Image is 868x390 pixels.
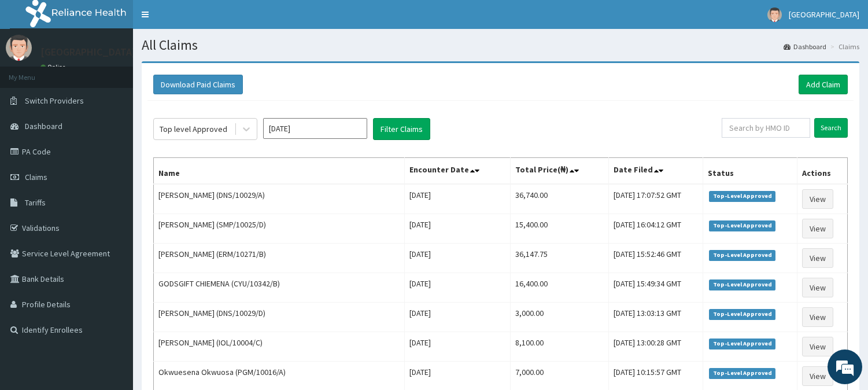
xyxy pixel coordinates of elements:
td: GODSGIFT CHIEMENA (CYU/10342/B) [154,273,405,303]
td: [DATE] [405,214,511,244]
a: View [802,278,833,297]
td: [PERSON_NAME] (ERM/10271/B) [154,244,405,273]
div: Top level Approved [160,123,227,135]
input: Search by HMO ID [722,118,810,138]
span: Top-Level Approved [709,368,775,378]
th: Name [154,158,405,185]
td: [DATE] [405,244,511,273]
span: Dashboard [25,121,62,131]
a: Add Claim [799,75,848,94]
td: [PERSON_NAME] (DNS/10029/D) [154,303,405,332]
td: [DATE] [405,303,511,332]
td: 15,400.00 [511,214,609,244]
a: View [802,248,833,268]
td: [DATE] [405,184,511,214]
span: Top-Level Approved [709,220,775,231]
span: Claims [25,172,47,182]
span: Switch Providers [25,95,84,106]
a: Online [40,63,68,71]
a: Dashboard [784,42,826,51]
img: User Image [767,8,782,22]
li: Claims [828,42,859,51]
span: Top-Level Approved [709,191,775,201]
td: [DATE] [405,332,511,362]
img: User Image [6,35,32,61]
span: Top-Level Approved [709,279,775,290]
a: View [802,219,833,238]
td: 3,000.00 [511,303,609,332]
td: [DATE] 13:03:13 GMT [608,303,703,332]
button: Filter Claims [373,118,430,140]
h1: All Claims [142,38,859,53]
td: 16,400.00 [511,273,609,303]
th: Actions [797,158,848,185]
span: Top-Level Approved [709,309,775,319]
th: Total Price(₦) [511,158,609,185]
td: 8,100.00 [511,332,609,362]
th: Status [703,158,797,185]
td: [PERSON_NAME] (DNS/10029/A) [154,184,405,214]
td: [PERSON_NAME] (IOL/10004/C) [154,332,405,362]
td: [DATE] 17:07:52 GMT [608,184,703,214]
td: [DATE] 15:52:46 GMT [608,244,703,273]
span: Tariffs [25,197,46,208]
span: Top-Level Approved [709,339,775,349]
span: Top-Level Approved [709,250,775,260]
input: Search [814,118,848,138]
a: View [802,189,833,209]
th: Date Filed [608,158,703,185]
span: [GEOGRAPHIC_DATA] [789,9,859,20]
td: [DATE] 13:00:28 GMT [608,332,703,362]
th: Encounter Date [405,158,511,185]
td: [DATE] 16:04:12 GMT [608,214,703,244]
p: [GEOGRAPHIC_DATA] [40,47,136,57]
td: 36,147.75 [511,244,609,273]
a: View [802,307,833,327]
td: [PERSON_NAME] (SMP/10025/D) [154,214,405,244]
td: 36,740.00 [511,184,609,214]
a: View [802,337,833,356]
a: View [802,366,833,386]
input: Select Month and Year [263,118,367,139]
td: [DATE] 15:49:34 GMT [608,273,703,303]
button: Download Paid Claims [153,75,243,94]
td: [DATE] [405,273,511,303]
